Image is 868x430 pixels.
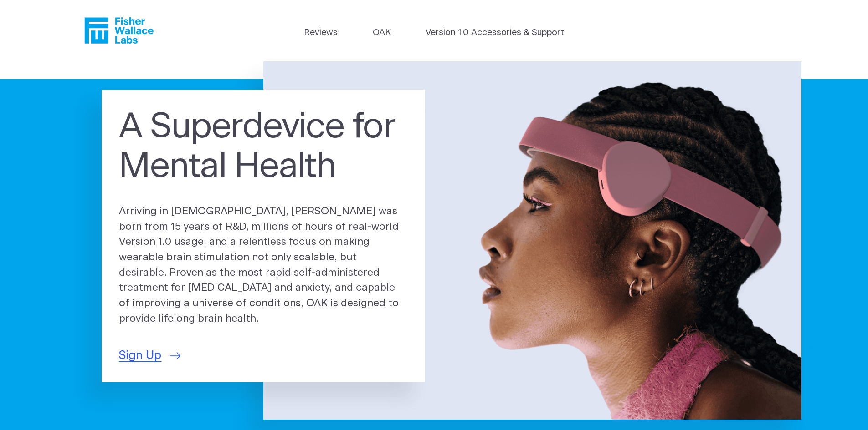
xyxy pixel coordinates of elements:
a: Fisher Wallace [84,17,154,44]
span: Sign Up [119,347,161,364]
a: Sign Up [119,347,180,364]
a: Reviews [304,26,338,40]
a: OAK [373,26,391,40]
p: Arriving in [DEMOGRAPHIC_DATA], [PERSON_NAME] was born from 15 years of R&D, millions of hours of... [119,204,408,327]
a: Version 1.0 Accessories & Support [426,26,564,40]
h1: A Superdevice for Mental Health [119,107,408,187]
